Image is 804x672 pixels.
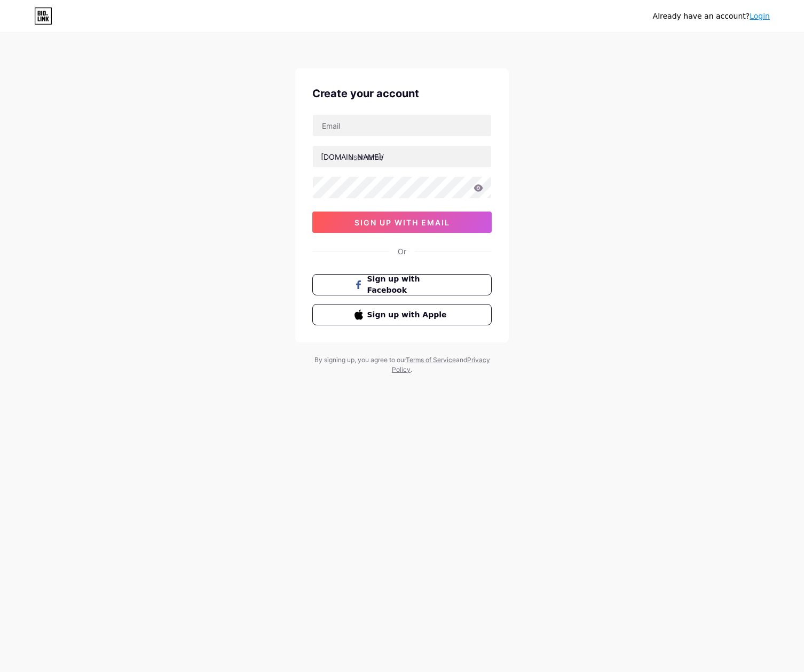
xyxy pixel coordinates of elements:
[367,309,450,321] span: Sign up with Apple
[406,356,456,364] a: Terms of Service
[750,12,770,20] a: Login
[312,85,492,101] div: Create your account
[311,355,493,374] div: By signing up, you agree to our and .
[398,246,406,257] div: Or
[354,218,450,227] span: sign up with email
[321,151,384,162] div: [DOMAIN_NAME]/
[313,146,491,167] input: username
[653,11,770,22] div: Already have an account?
[312,274,492,295] button: Sign up with Facebook
[313,115,491,136] input: Email
[367,274,450,296] span: Sign up with Facebook
[312,304,492,325] button: Sign up with Apple
[312,212,492,233] button: sign up with email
